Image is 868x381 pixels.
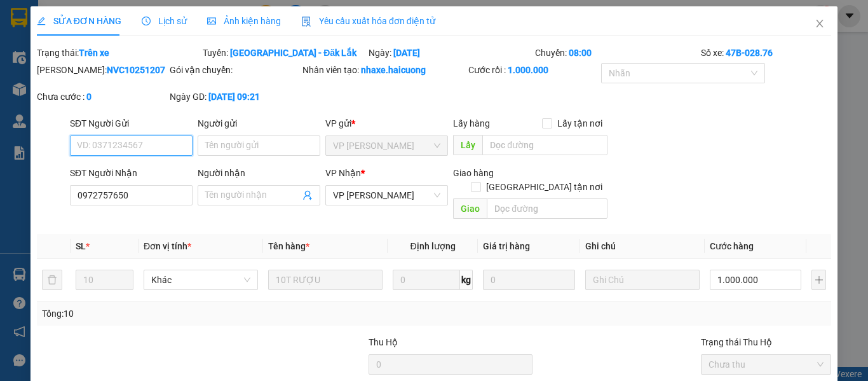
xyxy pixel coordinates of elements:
div: Chưa cước : [37,90,167,104]
div: Nhân viên tạo: [302,63,466,77]
div: SĐT Người Gửi [70,116,193,130]
b: nhaxe.haicuong [361,65,426,75]
span: Khác [151,270,250,289]
b: [DATE] [393,48,420,58]
input: 0 [483,270,574,290]
b: [GEOGRAPHIC_DATA] - Đăk Lắk [230,48,356,58]
b: Trên xe [79,48,109,58]
b: NVC10251207 [107,65,165,75]
div: Tuyến: [201,46,367,60]
span: Giao [453,198,487,219]
b: 1.000.000 [508,65,548,75]
div: Chuyến: [534,46,700,60]
span: Giao hàng [453,168,494,178]
span: SỬA ĐƠN HÀNG [37,16,121,26]
span: Thu Hộ [369,337,398,347]
b: 08:00 [569,48,592,58]
div: [PERSON_NAME]: [37,63,167,77]
span: Chưa thu [709,355,824,374]
input: Ghi Chú [585,270,700,290]
span: Yêu cầu xuất hóa đơn điện tử [301,16,435,26]
span: Tên hàng [268,241,309,251]
button: plus [811,270,826,290]
span: VP Nhận [325,168,361,178]
button: Close [802,6,837,42]
span: user-add [302,190,313,200]
span: Lấy hàng [453,118,490,128]
img: icon [301,17,311,27]
span: SL [76,241,86,251]
span: VP Nguyễn Văn Cừ [333,136,440,155]
span: Cước hàng [710,241,754,251]
span: kg [460,270,473,290]
div: Ngày GD: [170,90,300,104]
div: Trạng thái: [36,46,201,60]
span: clock-circle [142,17,151,25]
span: close [815,18,825,29]
span: picture [207,17,216,25]
div: VP gửi [325,116,448,130]
div: Ngày: [367,46,533,60]
div: Gói vận chuyển: [170,63,300,77]
input: Dọc đường [487,198,607,219]
input: Dọc đường [482,135,607,155]
span: Định lượng [410,241,455,251]
div: Người nhận [198,166,320,180]
span: Ảnh kiện hàng [207,16,281,26]
div: Cước rồi : [468,63,599,77]
span: Đơn vị tính [144,241,191,251]
th: Ghi chú [580,234,705,259]
b: 0 [86,92,92,102]
div: Tổng: 10 [42,307,336,321]
div: Trạng thái Thu Hộ [701,335,831,349]
span: edit [37,17,46,25]
input: VD: Bàn, Ghế [268,270,383,290]
div: SĐT Người Nhận [70,166,193,180]
b: 47B-028.76 [726,48,773,58]
div: Số xe: [700,46,832,60]
span: Giá trị hàng [483,241,530,251]
span: Lấy [453,135,482,155]
div: Người gửi [198,116,320,130]
span: VP Nguyễn Văn Cừ [333,186,440,205]
b: [DATE] 09:21 [208,92,260,102]
button: delete [42,270,62,290]
span: Lịch sử [142,16,187,26]
span: Lấy tận nơi [552,116,607,130]
span: [GEOGRAPHIC_DATA] tận nơi [481,180,607,194]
